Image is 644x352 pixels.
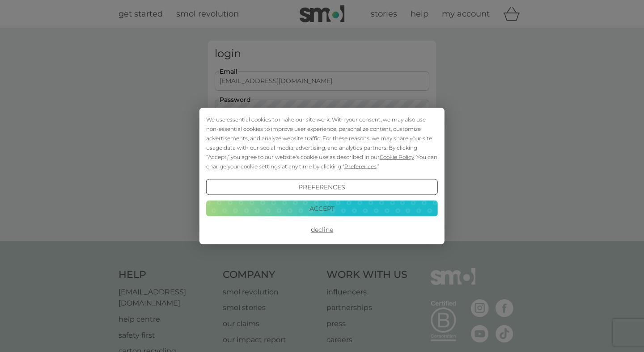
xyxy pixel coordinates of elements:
[206,115,438,171] div: We use essential cookies to make our site work. With your consent, we may also use non-essential ...
[199,108,445,244] div: Cookie Consent Prompt
[206,179,438,195] button: Preferences
[344,163,377,170] span: Preferences
[380,154,414,160] span: Cookie Policy
[206,200,438,216] button: Accept
[206,222,438,238] button: Decline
